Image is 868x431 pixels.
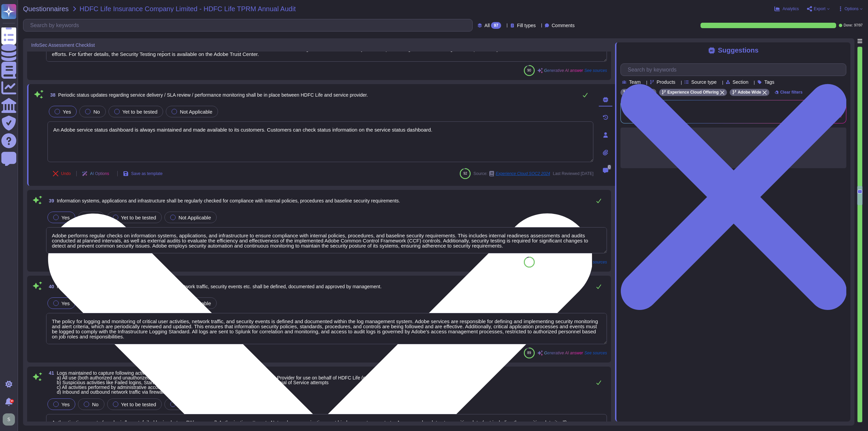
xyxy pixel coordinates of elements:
span: All [485,23,490,28]
span: Periodic status updates regarding service delivery / SLA review / performance monitoring shall be... [58,92,368,98]
span: Generative AI answer [544,68,583,73]
div: 9+ [10,399,14,403]
input: Search by keywords [624,64,846,76]
span: Options [845,7,859,11]
span: 38 [47,93,56,97]
span: Comments [552,23,575,28]
span: See sources [585,351,607,355]
span: InfoSec Assessment Checklist [31,43,95,47]
span: Fill types [517,23,536,28]
img: user [3,413,15,426]
span: Done: [844,24,853,27]
span: HDFC Life Insurance Company Limited - HDFC Life TPRM Annual Audit [80,5,296,12]
span: 39 [46,198,54,203]
span: 92 [463,172,467,175]
span: 41 [46,371,54,375]
span: Questionnaires [23,5,69,12]
button: user [1,412,20,427]
span: See sources [585,260,607,264]
span: No [93,109,100,115]
span: 0 [608,165,611,170]
span: See sources [585,68,607,73]
span: 90 [527,68,531,72]
span: 89 [527,351,531,355]
span: Not Applicable [180,109,212,115]
textarea: An Adobe service status dashboard is always maintained and made available to its customers. Custo... [47,121,593,162]
textarea: Adobe performs regular checks on information systems, applications, and infrastructure to ensure ... [46,227,607,253]
textarea: The policy for logging and monitoring of critical user activities, network traffic, and security ... [46,313,607,344]
span: Yet to be tested [122,109,158,115]
div: 97 [491,22,501,29]
span: Analytics [783,7,799,11]
span: 97 / 97 [854,24,863,27]
button: Analytics [774,6,799,12]
span: 90 [527,260,531,264]
span: Export [814,7,826,11]
input: Search by keywords [27,19,472,31]
span: Yes [63,109,71,115]
span: 40 [46,284,54,289]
